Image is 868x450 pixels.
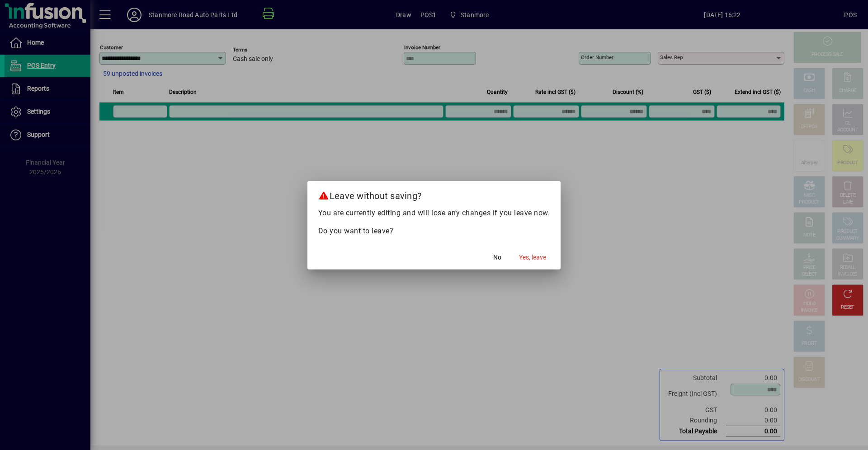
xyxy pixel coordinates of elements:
span: Yes, leave [519,253,546,262]
span: No [493,253,501,262]
button: Yes, leave [515,250,550,266]
p: You are currently editing and will lose any changes if you leave now. [318,208,550,218]
button: No [483,250,512,266]
p: Do you want to leave? [318,226,550,237]
h2: Leave without saving? [307,181,561,207]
